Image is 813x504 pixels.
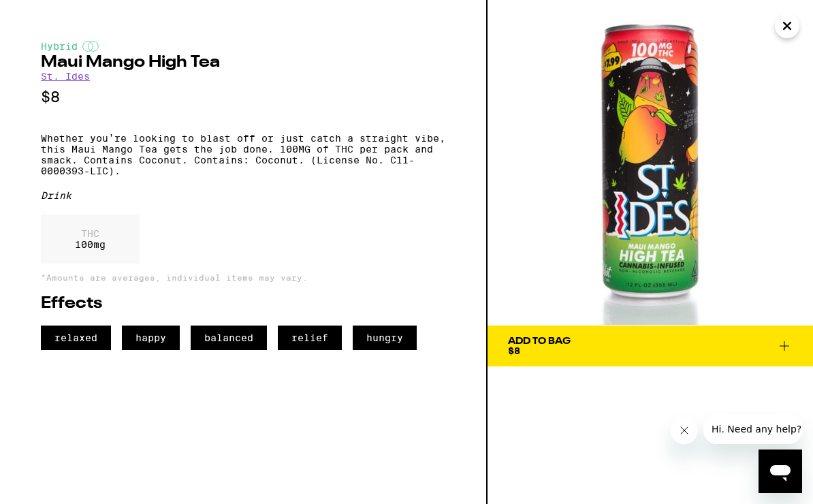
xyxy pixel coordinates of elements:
[41,296,445,312] h2: Effects
[488,326,813,366] button: Add To Bag$8
[41,326,111,350] span: relaxed
[41,215,140,264] div: 100 mg
[75,228,106,239] p: THC
[191,326,267,350] span: balanced
[775,14,799,38] button: Close
[671,417,698,444] iframe: Close message
[278,326,342,350] span: relief
[41,133,445,176] p: Whether you’re looking to blast off or just catch a straight vibe, this Maui Mango Tea gets the j...
[82,41,99,52] img: hybridColor.svg
[41,71,90,82] a: St. Ides
[759,450,802,493] iframe: Button to launch messaging window
[41,54,445,71] h2: Maui Mango High Tea
[41,89,445,106] p: $8
[508,336,571,346] div: Add To Bag
[41,41,445,52] div: Hybrid
[122,326,180,350] span: happy
[41,190,445,201] div: Drink
[353,326,417,350] span: hungry
[703,414,802,444] iframe: Message from company
[508,345,520,356] span: $8
[41,273,445,282] p: *Amounts are averages, individual items may vary.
